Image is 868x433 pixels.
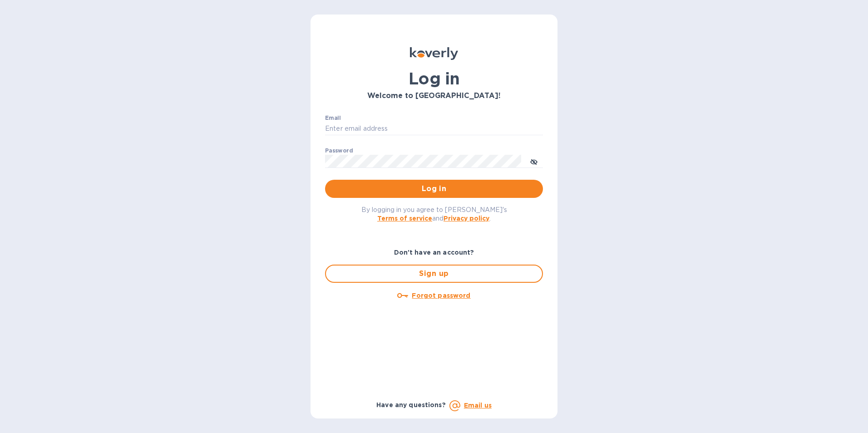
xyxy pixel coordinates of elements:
[325,115,341,121] label: Email
[361,206,507,222] span: By logging in you agree to [PERSON_NAME]'s and .
[376,401,446,408] b: Have any questions?
[525,152,543,170] button: toggle password visibility
[464,402,492,409] a: Email us
[325,265,543,283] button: Sign up
[332,183,536,194] span: Log in
[325,148,353,153] label: Password
[377,215,432,222] a: Terms of service
[410,47,458,60] img: Koverly
[444,215,489,222] a: Privacy policy
[394,249,474,256] b: Don't have an account?
[325,180,543,198] button: Log in
[412,292,470,299] u: Forgot password
[325,122,543,136] input: Enter email address
[333,268,535,279] span: Sign up
[325,92,543,100] h3: Welcome to [GEOGRAPHIC_DATA]!
[325,69,543,88] h1: Log in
